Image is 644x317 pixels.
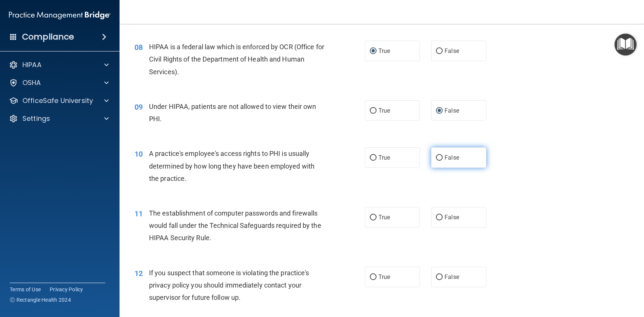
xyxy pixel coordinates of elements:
[9,114,109,123] a: Settings
[149,269,309,301] span: If you suspect that someone is violating the practice's privacy policy you should immediately con...
[445,273,459,280] span: False
[370,155,377,161] input: True
[614,34,637,56] button: Open Resource Center
[515,264,635,294] iframe: Drift Widget Chat Controller
[22,32,74,42] h4: Compliance
[445,47,459,54] span: False
[9,8,111,23] img: PMB logo
[436,215,443,220] input: False
[50,286,83,293] a: Privacy Policy
[445,154,459,161] span: False
[9,78,109,87] a: OSHA
[370,274,377,280] input: True
[134,150,143,158] span: 10
[378,273,390,280] span: True
[370,215,377,220] input: True
[9,60,109,69] a: HIPAA
[134,209,143,218] span: 11
[445,107,459,114] span: False
[9,96,109,105] a: OfficeSafe University
[149,150,315,182] span: A practice's employee's access rights to PHI is usually determined by how long they have been emp...
[134,269,143,278] span: 12
[378,47,390,54] span: True
[378,214,390,221] span: True
[370,108,377,114] input: True
[10,296,71,304] span: Ⓒ Rectangle Health 2024
[149,209,321,242] span: The establishment of computer passwords and firewalls would fall under the Technical Safeguards r...
[10,286,41,293] a: Terms of Use
[445,214,459,221] span: False
[436,155,443,161] input: False
[22,114,50,123] p: Settings
[378,154,390,161] span: True
[22,78,41,87] p: OSHA
[22,60,41,69] p: HIPAA
[149,43,324,75] span: HIPAA is a federal law which is enforced by OCR (Office for Civil Rights of the Department of Hea...
[370,48,377,54] input: True
[149,103,316,123] span: Under HIPAA, patients are not allowed to view their own PHI.
[436,48,443,54] input: False
[134,103,143,112] span: 09
[436,108,443,114] input: False
[22,96,93,105] p: OfficeSafe University
[378,107,390,114] span: True
[134,43,143,52] span: 08
[436,274,443,280] input: False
